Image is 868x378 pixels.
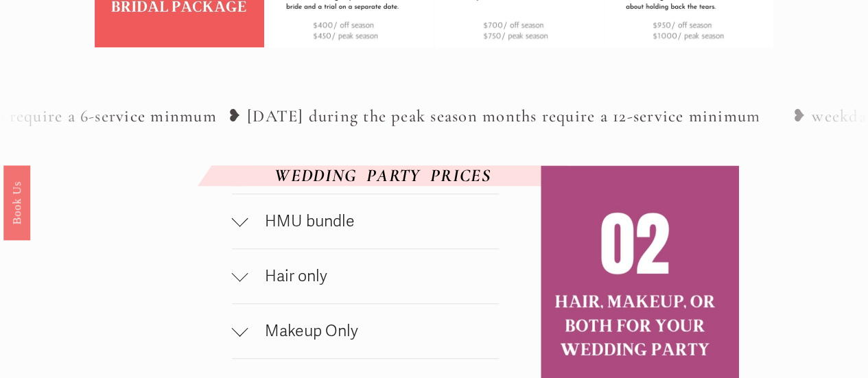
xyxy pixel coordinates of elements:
button: HMU bundle [232,194,499,248]
span: HMU bundle [248,211,499,231]
em: WEDDING PARTY PRICES [274,165,491,186]
button: Hair only [232,249,499,303]
a: Book Us [3,165,30,239]
span: Hair only [248,266,499,286]
button: Makeup Only [232,304,499,358]
span: Makeup Only [248,321,499,341]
